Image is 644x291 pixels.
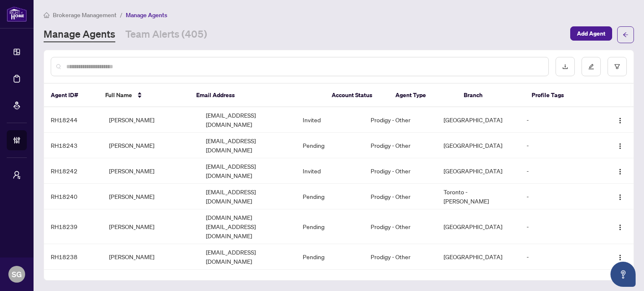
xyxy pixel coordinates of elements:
button: Logo [613,250,627,263]
span: arrow-left [623,32,628,38]
td: RH18243 [44,133,102,158]
button: Logo [613,190,627,203]
img: Logo [617,224,623,231]
td: [GEOGRAPHIC_DATA] [437,107,520,133]
td: Invited [296,107,364,133]
td: Pending [296,184,364,209]
td: - [520,184,602,209]
td: Pending [296,209,364,244]
td: Prodigy - Other [364,184,436,209]
td: RH18239 [44,209,102,244]
td: [PERSON_NAME] [102,244,199,270]
button: Logo [613,139,627,152]
td: [PERSON_NAME] [102,107,199,133]
td: - [520,209,602,244]
span: Full Name [105,90,132,100]
th: Branch [457,84,525,107]
img: Logo [617,194,623,201]
td: [PERSON_NAME] [102,158,199,184]
th: Agent Type [389,84,457,107]
span: edit [588,64,594,70]
td: Toronto - [PERSON_NAME] [437,184,520,209]
td: Prodigy - Other [364,209,436,244]
td: - [520,158,602,184]
th: Agent ID# [44,84,99,107]
td: Prodigy - Other [364,133,436,158]
td: Prodigy - Other [364,244,436,270]
img: logo [7,6,27,22]
td: [EMAIL_ADDRESS][DOMAIN_NAME] [199,133,296,158]
td: [GEOGRAPHIC_DATA] [437,209,520,244]
button: edit [582,57,601,76]
a: Team Alerts (405) [125,27,207,42]
button: download [556,57,575,76]
td: [EMAIL_ADDRESS][DOMAIN_NAME] [199,158,296,184]
td: [DOMAIN_NAME][EMAIL_ADDRESS][DOMAIN_NAME] [199,209,296,244]
img: Logo [617,117,623,124]
img: Logo [617,143,623,149]
th: Account Status [325,84,389,107]
th: Full Name [99,84,190,107]
td: - [520,107,602,133]
td: [PERSON_NAME] [102,209,199,244]
span: user-switch [13,171,21,179]
td: [PERSON_NAME] [102,133,199,158]
span: filter [614,64,620,70]
span: Manage Agents [126,11,167,19]
button: Add Agent [570,26,612,41]
td: RH18240 [44,184,102,209]
span: Add Agent [577,27,605,40]
td: [GEOGRAPHIC_DATA] [437,158,520,184]
button: Logo [613,220,627,233]
img: Logo [617,254,623,261]
td: Pending [296,244,364,270]
td: [EMAIL_ADDRESS][DOMAIN_NAME] [199,107,296,133]
a: Manage Agents [44,27,115,42]
span: home [44,12,49,18]
td: RH18242 [44,158,102,184]
td: [GEOGRAPHIC_DATA] [437,133,520,158]
td: RH18244 [44,107,102,133]
td: RH18238 [44,244,102,270]
td: Prodigy - Other [364,107,436,133]
td: Pending [296,133,364,158]
span: SG [12,268,22,280]
button: Logo [613,113,627,126]
img: Logo [617,168,623,175]
span: Brokerage Management [53,11,117,19]
button: filter [608,57,627,76]
td: [PERSON_NAME] [102,184,199,209]
td: [EMAIL_ADDRESS][DOMAIN_NAME] [199,244,296,270]
button: Open asap [610,262,636,287]
td: - [520,244,602,270]
td: [GEOGRAPHIC_DATA] [437,244,520,270]
li: / [120,10,122,20]
th: Email Address [190,84,325,107]
td: Prodigy - Other [364,158,436,184]
td: Invited [296,158,364,184]
th: Profile Tags [525,84,602,107]
span: download [562,64,568,70]
td: [EMAIL_ADDRESS][DOMAIN_NAME] [199,184,296,209]
td: - [520,133,602,158]
button: Logo [613,164,627,178]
